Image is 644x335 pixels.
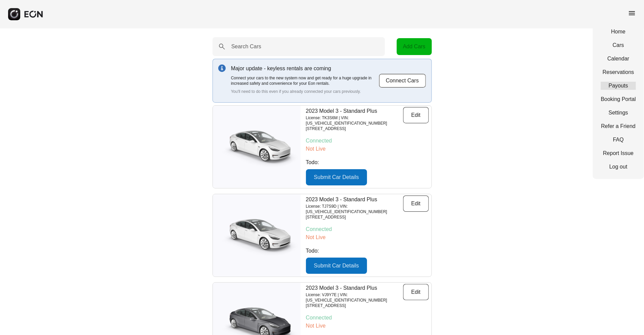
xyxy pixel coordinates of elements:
a: FAQ [601,136,636,144]
p: 2023 Model 3 - Standard Plus [306,284,403,292]
p: Major update - keyless rentals are coming [231,65,379,73]
p: Connected [306,314,429,322]
p: Connected [306,225,429,233]
p: Connected [306,137,429,145]
p: [STREET_ADDRESS] [306,126,403,131]
p: 2023 Model 3 - Standard Plus [306,107,403,115]
label: Search Cars [231,43,261,51]
span: menu [628,9,636,17]
p: 2023 Model 3 - Standard Plus [306,196,403,204]
a: Report Issue [601,149,636,157]
a: Home [601,28,636,36]
p: License: TJ7S9D | VIN: [US_VEHICLE_IDENTIFICATION_NUMBER] [306,204,403,214]
a: Cars [601,41,636,49]
img: car [213,213,301,257]
p: License: TK3S6M | VIN: [US_VEHICLE_IDENTIFICATION_NUMBER] [306,115,403,126]
a: Calendar [601,55,636,63]
p: You'll need to do this even if you already connected your cars previously. [231,89,379,94]
p: Not Live [306,322,429,330]
img: info [218,65,226,72]
p: License: VJ9Y7E | VIN: [US_VEHICLE_IDENTIFICATION_NUMBER] [306,292,403,303]
button: Submit Car Details [306,258,367,274]
a: Reservations [601,68,636,76]
p: Not Live [306,145,429,153]
button: Edit [403,284,429,300]
a: Booking Portal [601,95,636,103]
p: [STREET_ADDRESS] [306,303,403,308]
p: [STREET_ADDRESS] [306,214,403,220]
img: car [213,125,301,169]
p: Connect your cars to the new system now and get ready for a huge upgrade in increased safety and ... [231,75,379,86]
a: Payouts [601,82,636,90]
p: Todo: [306,158,429,166]
a: Settings [601,109,636,117]
button: Edit [403,196,429,212]
p: Todo: [306,247,429,255]
p: Not Live [306,233,429,241]
button: Submit Car Details [306,169,367,185]
a: Refer a Friend [601,122,636,130]
button: Connect Cars [379,74,426,88]
a: Log out [601,163,636,171]
button: Edit [403,107,429,123]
